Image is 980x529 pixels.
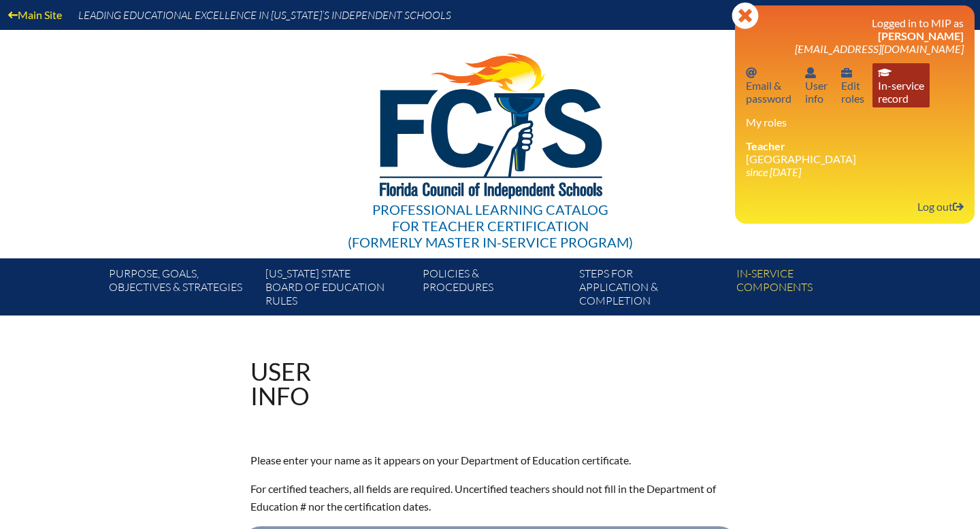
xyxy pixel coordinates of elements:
[260,264,416,315] a: [US_STATE] StateBoard of Education rules
[746,139,964,178] li: [GEOGRAPHIC_DATA]
[732,2,759,29] svg: Close
[574,264,730,315] a: Steps forapplication & completion
[746,16,964,55] h3: Logged in to MIP as
[103,264,260,315] a: Purpose, goals,objectives & strategies
[800,63,833,107] a: User infoUserinfo
[872,63,930,107] a: In-service recordIn-servicerecord
[878,67,892,78] svg: In-service record
[805,67,816,78] svg: User info
[417,264,574,315] a: Policies &Procedures
[250,359,311,408] h1: User Info
[841,67,852,78] svg: User info
[746,67,757,78] svg: Email password
[348,201,633,250] div: Professional Learning Catalog (formerly Master In-service Program)
[746,165,801,178] i: since [DATE]
[3,5,67,24] a: Main Site
[746,116,964,129] h3: My roles
[953,201,964,212] svg: Log out
[392,218,589,234] span: for Teacher Certification
[342,27,638,253] a: Professional Learning Catalog for Teacher Certification(formerly Master In-service Program)
[912,197,969,216] a: Log outLog out
[250,480,730,515] p: For certified teachers, all fields are required. Uncertified teachers should not fill in the Depa...
[836,63,870,107] a: User infoEditroles
[795,42,964,55] span: [EMAIL_ADDRESS][DOMAIN_NAME]
[250,451,730,469] p: Please enter your name as it appears on your Department of Education certificate.
[746,139,785,152] span: Teacher
[731,264,887,315] a: In-servicecomponents
[740,63,797,107] a: Email passwordEmail &password
[350,30,631,216] img: FCISlogo221.eps
[878,29,964,42] span: [PERSON_NAME]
